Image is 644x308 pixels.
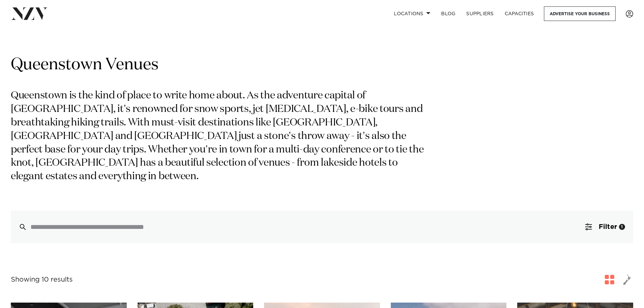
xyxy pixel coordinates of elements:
span: Filter [599,223,617,230]
img: nzv-logo.png [11,7,48,20]
a: BLOG [436,6,461,21]
h1: Queenstown Venues [11,54,633,76]
div: Showing 10 results [11,275,73,285]
p: Queenstown is the kind of place to write home about. As the adventure capital of [GEOGRAPHIC_DATA... [11,89,429,184]
a: Advertise your business [544,6,616,21]
a: Capacities [499,6,540,21]
a: SUPPLIERS [461,6,499,21]
a: Locations [388,6,436,21]
button: Filter1 [577,211,633,243]
div: 1 [619,224,625,230]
